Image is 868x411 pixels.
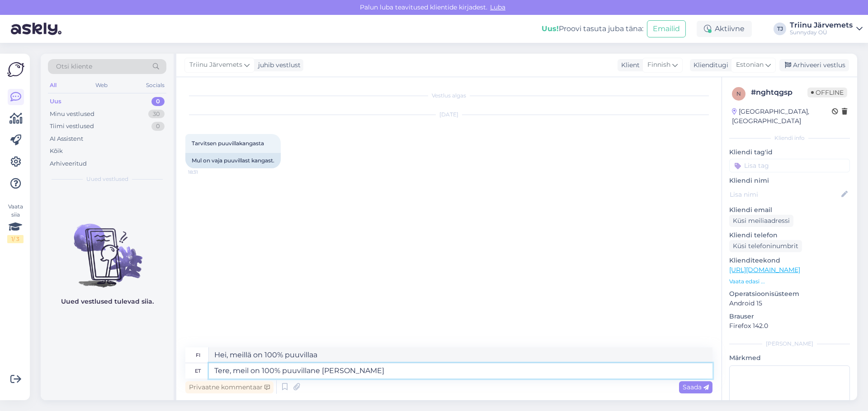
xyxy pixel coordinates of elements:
[50,134,83,143] div: AI Assistent
[151,122,165,131] div: 0
[50,147,63,156] div: Kõik
[736,90,741,97] span: n
[50,159,87,168] div: Arhiveeritud
[732,107,832,126] div: [GEOGRAPHIC_DATA], [GEOGRAPHIC_DATA]
[729,289,850,299] p: Operatsioonisüsteem
[48,79,58,91] div: All
[790,22,853,29] div: Triinu Järvemets
[196,347,200,363] div: fi
[729,215,793,227] div: Küsi meiliaadressi
[487,3,508,11] span: Luba
[647,20,686,37] button: Emailid
[647,60,670,70] span: Finnish
[192,140,264,147] span: Tarvitsen puuvillakangasta
[729,240,802,252] div: Küsi telefoninumbrit
[50,110,94,119] div: Minu vestlused
[195,363,201,379] div: et
[209,363,712,379] textarea: Tere, meil on 100% puuvillane [PERSON_NAME]
[94,79,109,91] div: Web
[144,79,166,91] div: Socials
[7,235,24,243] div: 1 / 3
[729,353,850,363] p: Märkmed
[50,122,94,131] div: Tiimi vestlused
[209,347,712,363] textarea: Hei, meillä on 100% puuvillaa
[807,88,847,97] span: Offline
[729,277,850,286] p: Vaata edasi ...
[61,297,154,306] p: Uued vestlused tulevad siia.
[56,62,92,71] span: Otsi kliente
[683,383,709,391] span: Saada
[7,61,24,78] img: Askly Logo
[736,60,764,70] span: Estonian
[255,60,301,70] div: juhib vestlust
[189,60,242,70] span: Triinu Järvemets
[618,60,640,70] div: Klient
[729,321,850,331] p: Firefox 142.0
[729,256,850,265] p: Klienditeekond
[185,111,712,119] div: [DATE]
[729,312,850,321] p: Brauser
[729,266,800,274] a: [URL][DOMAIN_NAME]
[148,110,165,119] div: 30
[185,153,281,168] div: Mul on vaja puuvillast kangast.
[542,24,559,33] b: Uus!
[790,22,863,36] a: Triinu JärvemetsSunnyday OÜ
[774,23,786,35] div: TJ
[7,203,24,243] div: Vaata siia
[730,189,840,199] input: Lisa nimi
[790,29,853,36] div: Sunnyday OÜ
[729,176,850,185] p: Kliendi nimi
[542,23,643,34] div: Proovi tasuta juba täna:
[188,169,222,175] span: 18:31
[185,381,274,393] div: Privaatne kommentaar
[779,59,849,71] div: Arhiveeri vestlus
[729,148,850,157] p: Kliendi tag'id
[729,340,850,348] div: [PERSON_NAME]
[185,92,712,100] div: Vestlus algas
[729,231,850,240] p: Kliendi telefon
[151,97,165,106] div: 0
[50,97,61,106] div: Uus
[41,208,174,289] img: No chats
[86,175,128,183] span: Uued vestlused
[729,134,850,142] div: Kliendi info
[729,159,850,172] input: Lisa tag
[697,21,752,37] div: Aktiivne
[729,299,850,308] p: Android 15
[751,87,807,98] div: # nghtqgsp
[690,60,728,70] div: Klienditugi
[729,205,850,215] p: Kliendi email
